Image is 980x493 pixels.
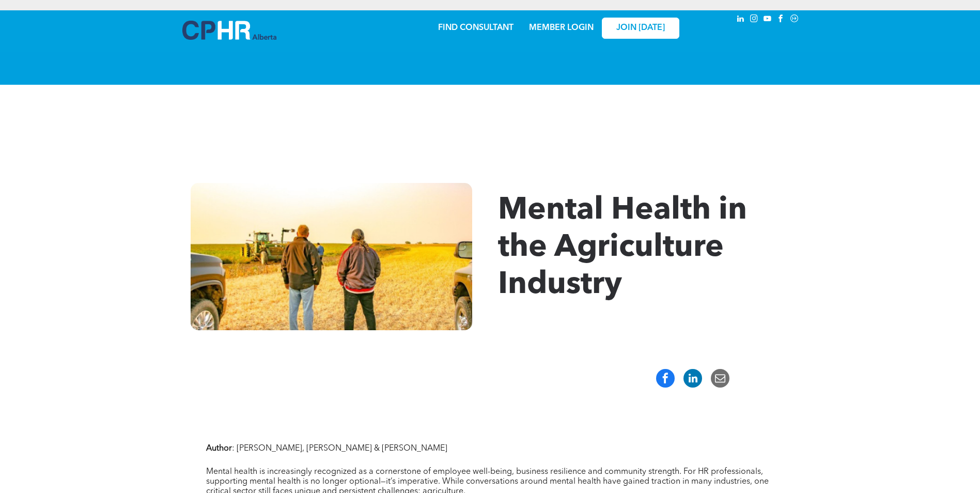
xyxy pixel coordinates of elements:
span: JOIN [DATE] [616,23,665,33]
a: linkedin [735,13,746,27]
a: JOIN [DATE] [602,18,679,39]
span: : [PERSON_NAME], [PERSON_NAME] & [PERSON_NAME] [232,444,447,453]
a: MEMBER LOGIN [529,24,594,32]
a: youtube [762,13,773,27]
a: FIND CONSULTANT [438,24,514,32]
a: instagram [749,13,760,27]
span: Mental Health in the Agriculture Industry [498,195,747,301]
a: facebook [775,13,787,27]
a: Social network [789,13,800,27]
strong: Author [206,444,232,453]
img: A blue and white logo for cp alberta [182,21,276,40]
